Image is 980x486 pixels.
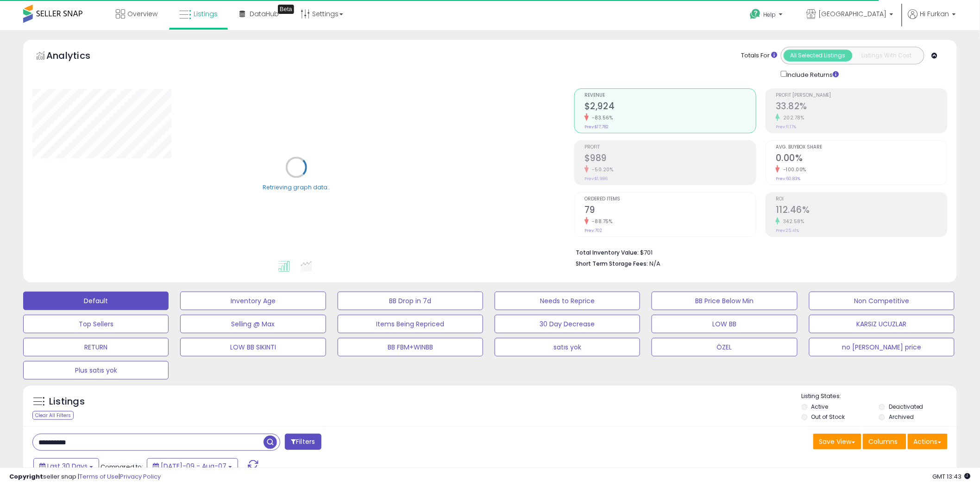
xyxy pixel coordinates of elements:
button: [DATE]-09 - Aug-07 [147,458,238,474]
button: satıs yok [495,338,640,356]
div: Tooltip anchor [278,5,294,14]
span: [DATE]-09 - Aug-07 [161,461,226,471]
span: Overview [127,9,157,19]
button: LOW BB SIKINTI [180,338,326,356]
span: Ordered Items [584,197,756,202]
small: -50.20% [589,166,614,173]
label: Out of Stock [811,413,845,421]
h2: 0.00% [776,153,947,165]
span: Listings [194,9,218,19]
label: Deactivated [889,403,923,411]
b: Total Inventory Value: [576,249,639,256]
span: Compared to: [101,462,143,471]
small: 202.78% [780,114,804,121]
span: N/A [649,259,660,268]
button: Items Being Repriced [338,315,483,333]
label: Active [811,403,829,411]
button: Needs to Reprice [495,292,640,310]
div: Totals For [741,51,778,60]
button: BB Price Below Min [652,292,797,310]
span: [GEOGRAPHIC_DATA] [819,9,887,19]
small: Prev: 60.83% [776,176,800,181]
small: Prev: 25.41% [776,228,799,233]
div: Clear All Filters [32,411,74,420]
button: Filters [285,434,321,450]
button: Listings With Cost [852,50,921,62]
a: Help [743,1,792,30]
button: Selling @ Max [180,315,326,333]
button: BB FBM+WINBB [338,338,483,356]
button: Top Sellers [23,315,169,333]
small: -83.56% [589,114,613,121]
a: Hi Furkan [908,9,956,30]
p: Listing States: [802,392,957,401]
small: -88.75% [589,218,613,225]
button: Non Competitive [809,292,955,310]
h2: $989 [584,153,756,165]
button: 30 Day Decrease [495,315,640,333]
span: 2025-09-7 13:43 GMT [933,472,971,481]
a: Terms of Use [79,472,119,481]
h2: 79 [584,205,756,217]
h2: 33.82% [776,101,947,113]
span: Profit [584,145,756,150]
span: Profit [PERSON_NAME] [776,93,947,98]
b: Short Term Storage Fees: [576,260,648,268]
div: seller snap | | [9,473,161,481]
span: Hi Furkan [920,9,949,19]
span: Help [764,11,776,19]
small: Prev: $17,782 [584,124,609,130]
small: Prev: $1,986 [584,176,608,181]
h5: Listings [49,395,85,408]
i: Get Help [750,8,761,20]
li: $701 [576,246,941,257]
div: Include Returns [774,69,850,79]
button: Plus satıs yok [23,361,169,380]
button: KARSIZ UCUZLAR [809,315,955,333]
button: All Selected Listings [784,50,853,62]
h2: $2,924 [584,101,756,113]
h5: Analytics [46,49,108,64]
span: Last 30 Days [47,461,88,471]
span: Avg. Buybox Share [776,145,947,150]
label: Archived [889,413,914,421]
strong: Copyright [9,472,43,481]
small: -100.00% [780,166,806,173]
button: LOW BB [652,315,797,333]
button: Inventory Age [180,292,326,310]
button: Last 30 Days [33,458,99,474]
h2: 112.46% [776,205,947,217]
span: Revenue [584,93,756,98]
button: Columns [863,434,906,449]
button: Default [23,292,169,310]
button: Actions [908,434,948,449]
button: BB Drop in 7d [338,292,483,310]
span: ROI [776,197,947,202]
button: ÖZEL [652,338,797,356]
span: DataHub [250,9,279,19]
small: 342.58% [780,218,804,225]
div: Retrieving graph data.. [263,183,330,192]
small: Prev: 702 [584,228,602,233]
a: Privacy Policy [120,472,161,481]
button: no [PERSON_NAME] price [809,338,955,356]
small: Prev: 11.17% [776,124,796,130]
span: Columns [869,437,898,446]
button: Save View [813,434,861,449]
button: RETURN [23,338,169,356]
